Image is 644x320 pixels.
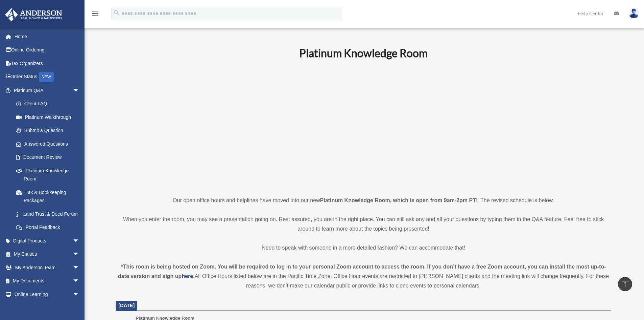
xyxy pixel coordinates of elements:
[5,84,90,97] a: Platinum Q&Aarrow_drop_down
[9,164,86,186] a: Platinum Knowledge Room
[5,70,90,84] a: Order StatusNEW
[9,207,90,221] a: Land Trust & Deed Forum
[5,261,90,274] a: My Anderson Teamarrow_drop_down
[5,287,90,301] a: Online Learningarrow_drop_down
[73,234,86,248] span: arrow_drop_down
[39,72,54,82] div: NEW
[5,30,90,43] a: Home
[116,196,611,205] p: Our open office hours and helplines have moved into our new ! The revised schedule is below.
[91,12,99,18] a: menu
[113,9,120,17] i: search
[629,8,639,18] img: User Pic
[182,273,193,279] a: here
[299,46,428,60] b: Platinum Knowledge Room
[320,197,476,203] strong: Platinum Knowledge Room, which is open from 9am-2pm PT
[73,248,86,261] span: arrow_drop_down
[118,264,606,279] strong: *This room is being hosted on Zoom. You will be required to log in to your personal Zoom account ...
[73,274,86,288] span: arrow_drop_down
[119,303,135,308] span: [DATE]
[5,43,90,57] a: Online Ordering
[5,274,90,288] a: My Documentsarrow_drop_down
[9,110,90,124] a: Platinum Walkthrough
[262,69,465,183] iframe: 231110_Toby_KnowledgeRoom
[91,9,99,18] i: menu
[5,248,90,261] a: My Entitiesarrow_drop_down
[116,215,611,234] p: When you enter the room, you may see a presentation going on. Rest assured, you are in the right ...
[3,8,64,21] img: Anderson Advisors Platinum Portal
[193,273,194,279] strong: .
[618,277,632,291] a: vertical_align_top
[9,97,90,111] a: Client FAQ
[621,280,629,288] i: vertical_align_top
[5,57,90,70] a: Tax Organizers
[9,124,90,137] a: Submit a Question
[116,262,611,291] div: All Office Hours listed below are in the Pacific Time Zone. Office Hour events are restricted to ...
[9,151,90,164] a: Document Review
[116,243,611,253] p: Need to speak with someone in a more detailed fashion? We can accommodate that!
[73,261,86,275] span: arrow_drop_down
[5,234,90,248] a: Digital Productsarrow_drop_down
[9,137,90,151] a: Answered Questions
[9,186,90,207] a: Tax & Bookkeeping Packages
[73,287,86,301] span: arrow_drop_down
[73,84,86,98] span: arrow_drop_down
[9,221,90,234] a: Portal Feedback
